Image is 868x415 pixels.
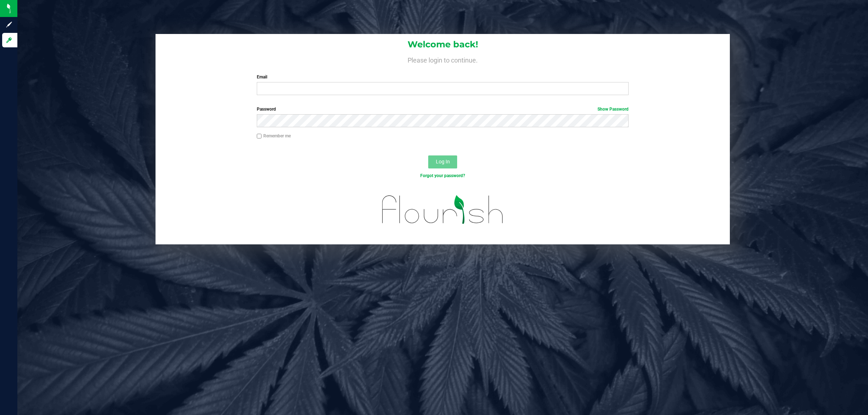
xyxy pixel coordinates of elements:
a: Forgot your password? [420,173,465,178]
inline-svg: Log in [5,37,13,44]
span: Password [257,107,276,112]
img: flourish_logo.svg [371,187,515,233]
a: Show Password [597,107,629,112]
h1: Welcome back! [156,40,730,49]
span: Log In [436,159,450,164]
input: Remember me [257,134,262,139]
label: Remember me [257,133,291,139]
inline-svg: Sign up [5,21,13,28]
label: Email [257,74,629,80]
button: Log In [428,155,457,168]
h4: Please login to continue. [156,55,730,64]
